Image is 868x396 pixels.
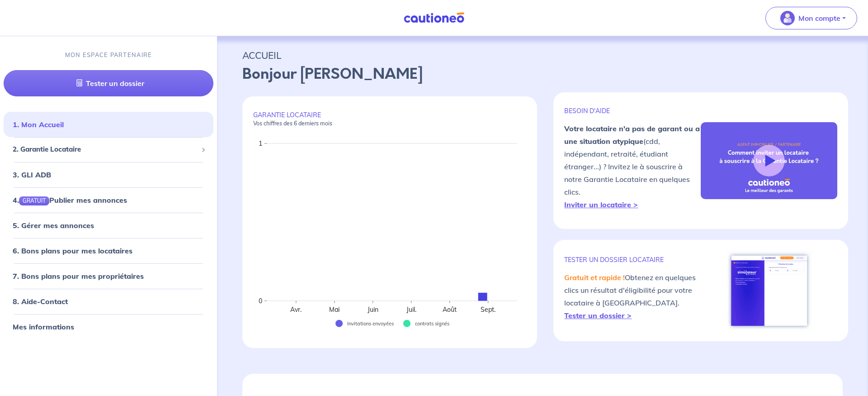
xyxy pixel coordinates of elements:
p: BESOIN D'AIDE [564,107,701,115]
text: 0 [259,297,262,305]
p: Bonjour [PERSON_NAME] [242,63,843,85]
a: 1. Mon Accueil [13,120,64,129]
p: (cdd, indépendant, retraité, étudiant étranger...) ? Invitez le à souscrire à notre Garantie Loca... [564,122,701,211]
div: 2. Garantie Locataire [4,141,213,158]
div: Mes informations [4,317,213,335]
em: Vos chiffres des 6 derniers mois [253,120,332,127]
text: Juin [367,305,378,314]
a: 5. Gérer mes annonces [13,220,94,229]
a: 7. Bons plans pour mes propriétaires [13,271,144,280]
div: 3. GLI ADB [4,165,213,183]
text: 1 [259,139,262,148]
strong: Votre locataire n'a pas de garant ou a une situation atypique [564,124,700,146]
p: ACCUEIL [242,47,843,63]
p: MON ESPACE PARTENAIRE [65,51,152,59]
text: Sept. [481,305,496,314]
div: 1. Mon Accueil [4,115,213,134]
div: 8. Aide-Contact [4,292,213,310]
p: Obtenez en quelques clics un résultat d'éligibilité pour votre locataire à [GEOGRAPHIC_DATA]. [564,271,701,322]
button: illu_account_valid_menu.svgMon compte [765,7,857,29]
em: Gratuit et rapide ! [564,273,625,282]
a: Tester un dossier > [564,311,632,320]
img: simulateur.png [726,251,812,330]
a: 8. Aide-Contact [13,296,68,305]
a: Mes informations [13,322,74,331]
a: 3. GLI ADB [13,170,51,179]
div: 7. Bons plans pour mes propriétaires [4,267,213,285]
text: Mai [330,305,340,314]
a: Inviter un locataire > [564,200,638,209]
img: illu_account_valid_menu.svg [780,11,795,25]
a: 6. Bons plans pour mes locataires [13,246,132,255]
text: Avr. [291,305,302,314]
img: video-gli-new-none.jpg [701,122,837,199]
div: 6. Bons plans pour mes locataires [4,241,213,259]
a: Tester un dossier [4,70,213,96]
p: GARANTIE LOCATAIRE [253,111,526,127]
a: 4.GRATUITPublier mes annonces [13,195,127,204]
text: Juil. [406,305,416,314]
span: 2. Garantie Locataire [13,144,198,155]
p: Mon compte [798,13,840,24]
p: TESTER un dossier locataire [564,256,701,264]
text: Août [443,305,457,314]
div: 4.GRATUITPublier mes annonces [4,191,213,209]
div: 5. Gérer mes annonces [4,216,213,234]
img: Cautioneo [400,12,468,24]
